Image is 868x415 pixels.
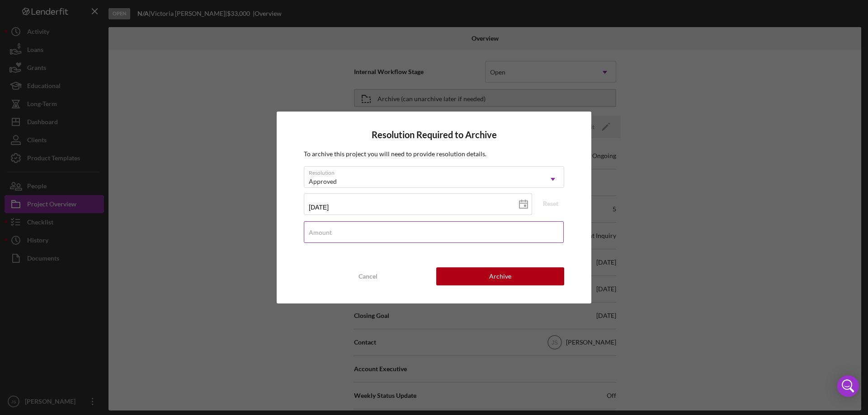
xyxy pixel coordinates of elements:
button: Reset [537,197,564,210]
h4: Resolution Required to Archive [304,130,564,140]
div: Cancel [359,267,377,285]
div: Approved [309,178,337,185]
div: Archive [489,267,511,285]
p: To archive this project you will need to provide resolution details. [304,149,564,159]
div: Reset [543,197,558,210]
button: Archive [436,267,564,285]
div: Open Intercom Messenger [837,375,859,397]
label: Amount [309,229,332,236]
button: Cancel [304,267,432,285]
